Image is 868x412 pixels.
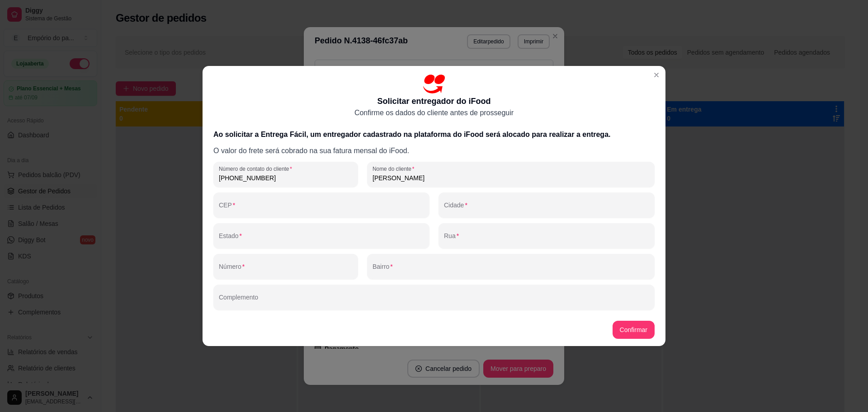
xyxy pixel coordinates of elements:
button: Confirmar [613,321,655,339]
p: Confirme os dados do cliente antes de prosseguir [354,108,514,118]
input: CEP [219,204,424,213]
input: Nome do cliente [373,173,649,183]
input: Estado [219,235,424,244]
input: Número [219,266,353,275]
h3: Ao solicitar a Entrega Fácil, um entregador cadastrado na plataforma do iFood será alocado para r... [213,129,655,140]
input: Bairro [373,266,649,275]
button: Close [649,68,664,82]
label: Nome do cliente [373,165,417,173]
p: O valor do frete será cobrado na sua fatura mensal do iFood. [213,145,655,156]
input: Número de contato do cliente [219,173,353,183]
input: Complemento [219,296,649,305]
p: Solicitar entregador do iFood [377,95,491,108]
input: Cidade [444,204,649,213]
label: Número de contato do cliente [219,165,295,173]
input: Rua [444,235,649,244]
